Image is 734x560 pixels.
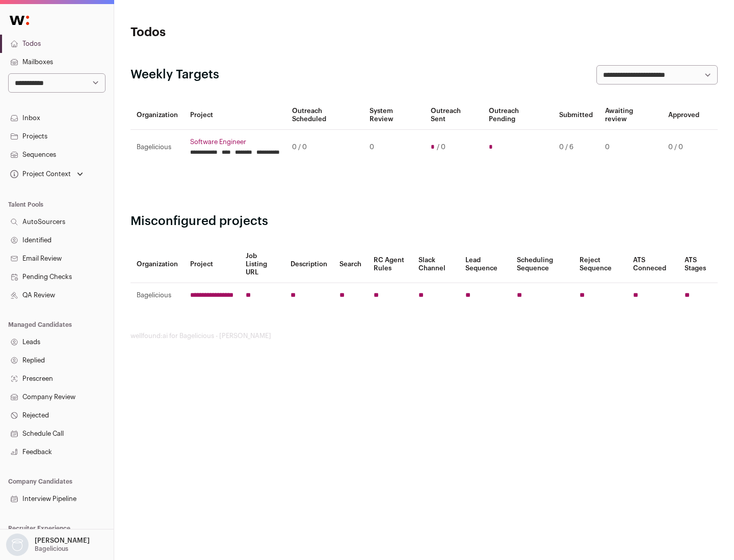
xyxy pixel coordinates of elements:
[599,101,662,130] th: Awaiting review
[678,246,718,283] th: ATS Stages
[35,537,90,545] p: [PERSON_NAME]
[363,130,424,165] td: 0
[190,138,280,146] a: Software Engineer
[4,10,35,31] img: Wellfound
[286,130,363,165] td: 0 / 0
[8,170,71,178] div: Project Context
[130,246,184,283] th: Organization
[437,143,445,151] span: / 0
[184,101,286,130] th: Project
[412,246,459,283] th: Slack Channel
[8,167,85,181] button: Open dropdown
[4,534,92,556] button: Open dropdown
[130,101,184,130] th: Organization
[459,246,511,283] th: Lead Sequence
[627,246,678,283] th: ATS Conneced
[483,101,553,130] th: Outreach Pending
[130,213,718,230] h2: Misconfigured projects
[130,24,326,41] h1: Todos
[553,130,599,165] td: 0 / 6
[130,67,219,83] h2: Weekly Targets
[333,246,368,283] th: Search
[130,283,184,308] td: Bagelicious
[363,101,424,130] th: System Review
[662,130,705,165] td: 0 / 0
[573,246,627,283] th: Reject Sequence
[130,130,184,165] td: Bagelicious
[553,101,599,130] th: Submitted
[368,246,412,283] th: RC Agent Rules
[286,101,363,130] th: Outreach Scheduled
[662,101,705,130] th: Approved
[511,246,573,283] th: Scheduling Sequence
[240,246,284,283] th: Job Listing URL
[184,246,240,283] th: Project
[35,545,68,553] p: Bagelicious
[425,101,483,130] th: Outreach Sent
[130,332,718,340] footer: wellfound:ai for Bagelicious - [PERSON_NAME]
[6,534,29,556] img: nopic.png
[599,130,662,165] td: 0
[284,246,333,283] th: Description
